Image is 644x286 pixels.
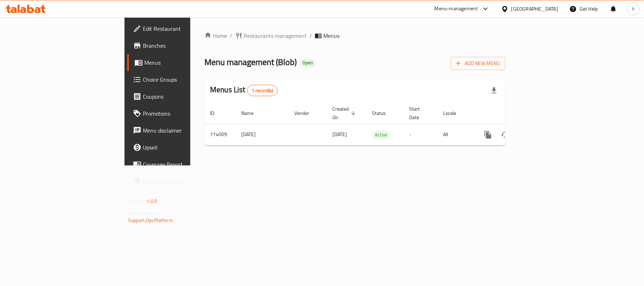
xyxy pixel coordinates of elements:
span: 1.0.0 [146,197,157,206]
span: Edit Restaurant [143,24,226,33]
a: Coupons [127,88,232,105]
div: [GEOGRAPHIC_DATA] [511,5,558,13]
a: Edit Restaurant [127,20,232,37]
span: Version: [128,197,145,206]
span: ID [210,109,224,117]
span: Menus [323,31,340,40]
span: Open [300,60,316,66]
h2: Menus List [210,84,278,96]
span: Menus [144,58,226,67]
span: Status [372,109,395,117]
span: Add New Menu [456,59,500,68]
td: All [437,124,474,145]
span: Active [372,131,390,139]
span: Name [241,109,263,117]
div: Open [300,59,316,67]
div: Menu-management [435,5,478,13]
button: Change Status [497,126,514,143]
button: Add New Menu [451,57,505,70]
table: enhanced table [204,103,553,146]
li: / [309,31,312,40]
span: Get support on: [128,209,161,218]
span: Grocery Checklist [143,177,226,186]
a: Choice Groups [127,71,232,88]
span: Menu disclaimer [143,126,226,135]
span: [DATE] [332,130,347,139]
span: Branches [143,41,226,50]
span: Upsell [143,143,226,152]
span: Created On [332,105,358,122]
span: Coverage Report [143,160,226,169]
div: Total records count [247,85,278,96]
span: Restaurants management [244,31,307,40]
span: Locale [443,109,465,117]
a: Grocery Checklist [127,173,232,190]
span: 1 record(s) [248,87,278,94]
a: Menus [127,54,232,71]
a: Coverage Report [127,156,232,173]
span: Start Date [409,105,429,122]
a: Support.OpsPlatform [128,216,173,225]
a: Menu disclaimer [127,122,232,139]
span: Promotions [143,109,226,118]
span: h [632,5,635,13]
a: Restaurants management [235,31,307,40]
nav: breadcrumb [204,31,505,40]
span: Choice Groups [143,75,226,84]
button: more [480,126,497,143]
a: Promotions [127,105,232,122]
a: Upsell [127,139,232,156]
a: Branches [127,37,232,54]
td: - [404,124,437,145]
th: Actions [474,103,553,124]
span: Vendor [294,109,318,117]
span: Menu management ( Blob ) [204,54,297,70]
span: Coupons [143,92,226,101]
td: [DATE] [236,124,289,145]
div: Export file [486,82,503,99]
